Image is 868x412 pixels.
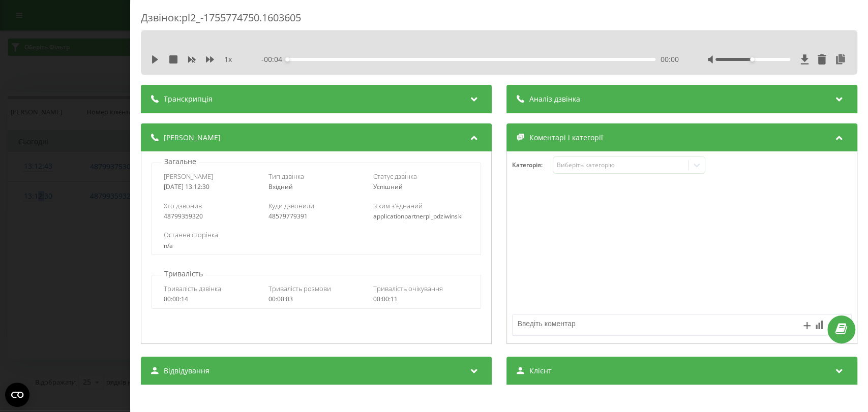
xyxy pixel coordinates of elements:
p: Загальне [162,156,199,167]
span: Коментарі і категорії [529,133,603,143]
span: Тривалість розмови [268,284,331,293]
span: Відвідування [164,366,209,376]
span: Куди дзвонили [268,201,314,210]
div: Accessibility label [750,57,754,61]
span: Тривалість очікування [373,284,443,293]
span: Тип дзвінка [268,172,304,181]
span: 1 x [224,54,232,65]
span: Успішний [373,182,403,191]
div: applicationpartnerpl_pdziwinski [373,213,469,220]
div: 00:00:11 [373,296,469,303]
h4: Категорія : [512,162,553,169]
p: Тривалість [162,269,205,279]
span: Тривалість дзвінка [164,284,221,293]
div: n/a [164,242,469,249]
span: Хто дзвонив [164,201,202,210]
span: Вхідний [268,182,293,191]
button: Open CMP widget [5,383,29,407]
div: 48799359320 [164,213,259,220]
span: Клієнт [529,366,552,376]
span: Транскрипція [164,94,213,104]
div: Виберіть категорію [557,161,684,169]
div: 00:00:14 [164,296,259,303]
span: [PERSON_NAME] [164,133,221,143]
div: 00:00:03 [268,296,364,303]
div: Дзвінок : pl2_-1755774750.1603605 [141,11,857,30]
div: Accessibility label [285,57,289,61]
span: Остання сторінка [164,230,218,239]
span: - 00:04 [261,54,287,65]
span: 00:00 [661,54,679,65]
span: Статус дзвінка [373,172,417,181]
span: [PERSON_NAME] [164,172,213,181]
div: 48579779391 [268,213,364,220]
span: З ким з'єднаний [373,201,423,210]
span: Аналіз дзвінка [529,94,580,104]
div: [DATE] 13:12:30 [164,183,259,191]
